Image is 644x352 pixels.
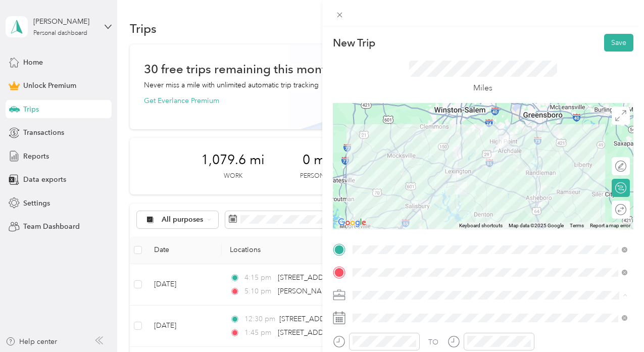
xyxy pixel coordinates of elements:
div: TO [428,337,438,347]
iframe: Everlance-gr Chat Button Frame [587,295,644,352]
button: Save [604,34,633,52]
p: New Trip [333,36,375,50]
p: Miles [473,82,492,94]
img: Google [335,216,369,229]
a: Open this area in Google Maps (opens a new window) [335,216,369,229]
